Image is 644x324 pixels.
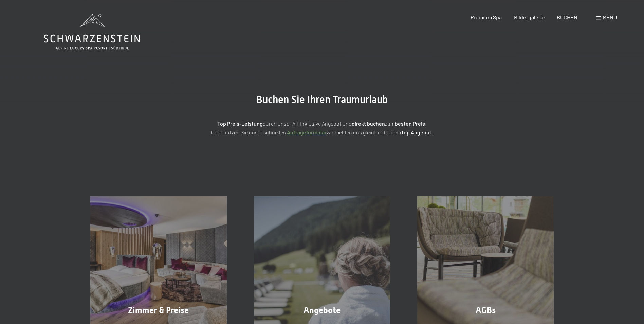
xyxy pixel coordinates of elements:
span: Menü [603,14,617,20]
strong: Top Angebot. [401,129,433,136]
a: BUCHEN [557,14,577,20]
span: Zimmer & Preise [128,305,189,315]
strong: direkt buchen [352,120,385,127]
span: Angebote [303,305,341,315]
strong: besten Preis [395,120,425,127]
a: Anfrageformular [287,129,327,136]
strong: Top Preis-Leistung [217,120,263,127]
a: Premium Spa [471,14,502,20]
p: durch unser All-inklusive Angebot und zum ! Oder nutzen Sie unser schnelles wir melden uns gleich... [152,119,492,137]
a: Bildergalerie [514,14,545,20]
span: Buchen Sie Ihren Traumurlaub [256,93,388,105]
span: AGBs [476,305,496,315]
